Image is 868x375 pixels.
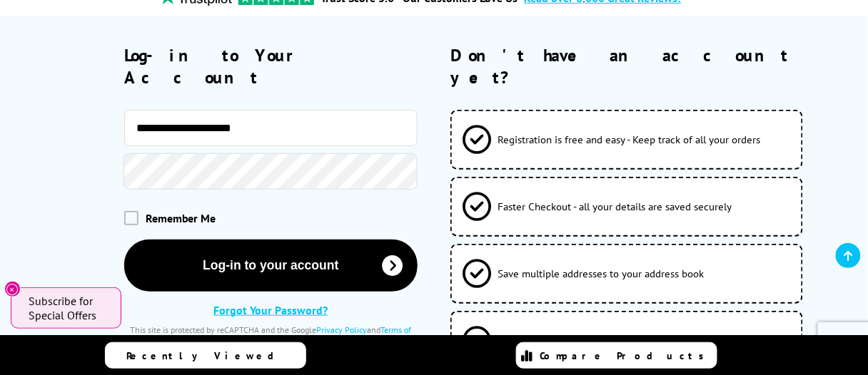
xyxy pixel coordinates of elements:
a: Recently Viewed [105,342,306,369]
a: Privacy Policy [316,324,367,335]
span: Faster Checkout - all your details are saved securely [498,200,732,213]
button: Log-in to your account [124,240,418,292]
span: Subscribe for Special Offers [29,294,107,322]
span: Quickly find or re-order your cartridges [498,334,674,347]
span: Registration is free and easy - Keep track of all your orders [498,133,761,146]
h2: Don't have an account yet? [450,44,842,88]
a: Forgot Your Password? [213,303,328,317]
div: This site is protected by reCAPTCHA and the Google and apply. [124,324,418,346]
a: Compare Products [516,342,717,369]
h2: Log-in to Your Account [124,44,418,88]
span: Compare Products [540,349,712,362]
span: Save multiple addresses to your address book [498,267,705,280]
button: Close [4,281,21,297]
span: Recently Viewed [126,349,288,362]
span: Remember Me [146,211,216,225]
